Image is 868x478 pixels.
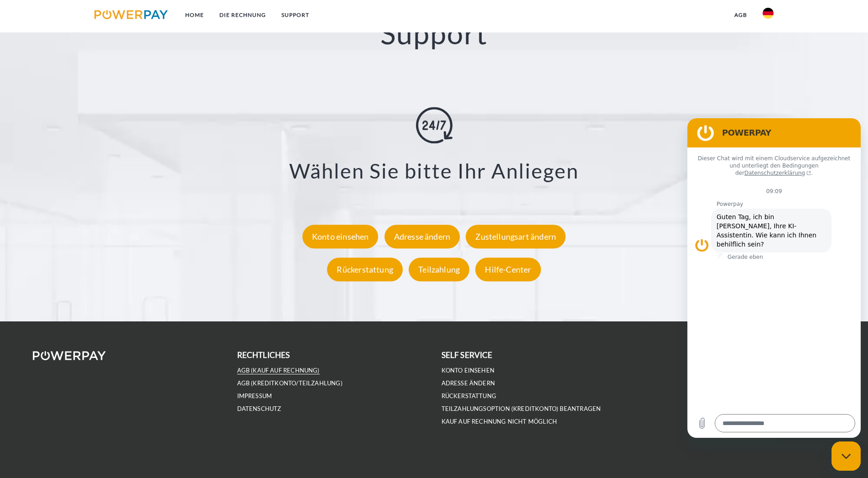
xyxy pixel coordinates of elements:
div: Zustellungsart ändern [466,225,566,248]
img: online-shopping.svg [416,107,452,144]
a: AGB (Kreditkonto/Teilzahlung) [237,379,343,387]
a: Rückerstattung [325,264,405,274]
a: Adresse ändern [442,379,495,387]
div: Hilfe-Center [475,257,541,281]
img: logo-powerpay.svg [94,10,168,19]
a: Konto einsehen [300,231,381,242]
a: AGB (Kauf auf Rechnung) [237,367,320,374]
img: de [763,8,774,19]
div: Teilzahlung [409,257,469,281]
div: Konto einsehen [302,225,379,248]
h3: Wählen Sie bitte Ihr Anliegen [55,158,813,184]
a: DATENSCHUTZ [237,405,281,413]
h2: Support [43,16,825,52]
iframe: Schaltfläche zum Öffnen des Messaging-Fensters; Konversation läuft [832,441,861,471]
div: Rückerstattung [327,257,403,281]
div: Adresse ändern [385,225,460,248]
b: rechtliches [237,350,290,360]
a: IMPRESSUM [237,392,272,400]
a: Zustellungsart ändern [463,231,568,242]
iframe: Messaging-Fenster [687,118,861,438]
a: Adresse ändern [382,231,463,242]
a: Rückerstattung [442,392,497,400]
a: Teilzahlungsoption (KREDITKONTO) beantragen [442,405,601,413]
a: DIE RECHNUNG [212,7,274,23]
a: Home [177,7,212,23]
a: Hilfe-Center [473,264,543,274]
a: SUPPORT [274,7,317,23]
b: self service [442,350,493,360]
a: agb [727,7,755,23]
a: Kauf auf Rechnung nicht möglich [442,418,557,425]
img: logo-powerpay-white.svg [33,351,106,360]
a: Teilzahlung [406,264,472,274]
a: Konto einsehen [442,367,495,374]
